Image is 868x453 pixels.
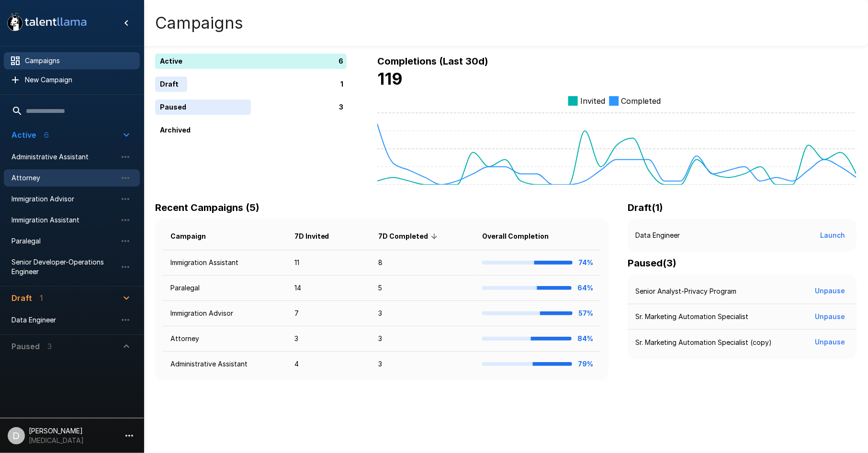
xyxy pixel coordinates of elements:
[635,231,680,240] p: Data Engineer
[635,287,736,296] p: Senior Analyst-Privacy Program
[340,79,343,89] p: 1
[816,227,849,244] button: Launch
[811,308,849,326] button: Unpause
[371,250,474,276] td: 8
[155,13,243,33] h4: Campaigns
[294,231,342,242] span: 7D Invited
[578,360,593,368] b: 79%
[163,250,287,276] td: Immigration Assistant
[482,231,561,242] span: Overall Completion
[371,301,474,326] td: 3
[338,56,343,66] p: 6
[163,301,287,326] td: Immigration Advisor
[577,284,593,292] b: 64%
[811,282,849,300] button: Unpause
[155,202,259,213] b: Recent Campaigns (5)
[628,202,663,213] b: Draft ( 1 )
[170,231,218,242] span: Campaign
[371,352,474,377] td: 3
[628,257,676,269] b: Paused ( 3 )
[578,309,593,317] b: 57%
[378,231,440,242] span: 7D Completed
[371,326,474,352] td: 3
[577,334,593,343] b: 84%
[287,250,371,276] td: 11
[339,102,343,112] p: 3
[377,69,403,88] b: 119
[635,312,748,321] p: Sr. Marketing Automation Specialist
[163,276,287,301] td: Paralegal
[578,258,593,266] b: 74%
[287,301,371,326] td: 7
[377,55,488,67] b: Completions (Last 30d)
[163,326,287,352] td: Attorney
[287,352,371,377] td: 4
[811,333,849,351] button: Unpause
[163,352,287,377] td: Administrative Assistant
[287,276,371,301] td: 14
[287,326,371,352] td: 3
[635,338,772,347] p: Sr. Marketing Automation Specialist (copy)
[371,276,474,301] td: 5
